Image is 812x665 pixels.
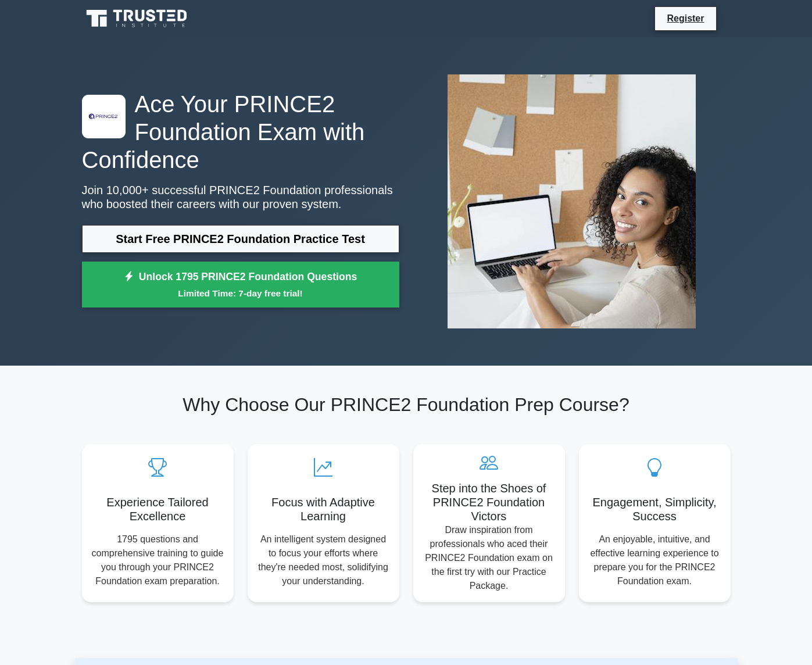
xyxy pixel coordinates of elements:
[257,495,390,523] h5: Focus with Adaptive Learning
[82,183,399,211] p: Join 10,000+ successful PRINCE2 Foundation professionals who boosted their careers with our prove...
[82,90,399,174] h1: Ace Your PRINCE2 Foundation Exam with Confidence
[91,532,224,588] p: 1795 questions and comprehensive training to guide you through your PRINCE2 Foundation exam prepa...
[660,11,711,26] a: Register
[96,287,385,300] small: Limited Time: 7-day free trial!
[82,394,731,416] h2: Why Choose Our PRINCE2 Foundation Prep Course?
[82,262,399,308] a: Unlock 1795 PRINCE2 Foundation QuestionsLimited Time: 7-day free trial!
[82,225,399,253] a: Start Free PRINCE2 Foundation Practice Test
[257,532,390,588] p: An intelligent system designed to focus your efforts where they're needed most, solidifying your ...
[423,523,556,593] p: Draw inspiration from professionals who aced their PRINCE2 Foundation exam on the first try with ...
[91,495,224,523] h5: Experience Tailored Excellence
[588,532,721,588] p: An enjoyable, intuitive, and effective learning experience to prepare you for the PRINCE2 Foundat...
[423,481,556,523] h5: Step into the Shoes of PRINCE2 Foundation Victors
[588,495,721,523] h5: Engagement, Simplicity, Success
